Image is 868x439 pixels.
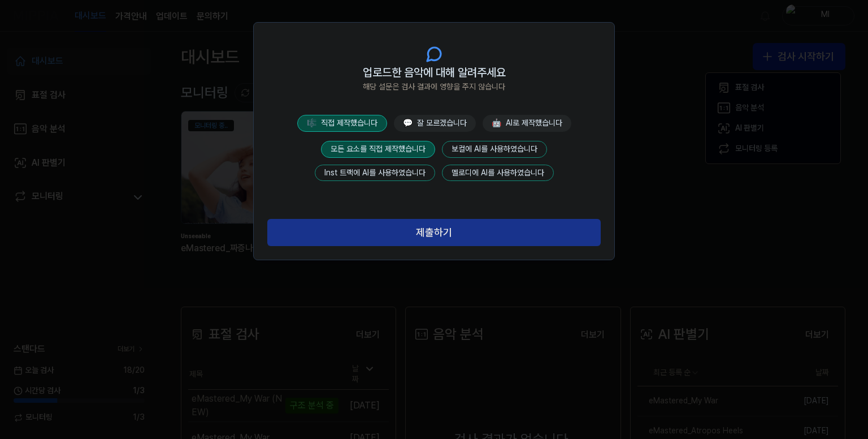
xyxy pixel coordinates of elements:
button: 보컬에 AI를 사용하였습니다 [442,141,547,158]
button: 💬잘 모르겠습니다 [394,115,476,132]
button: 🤖AI로 제작했습니다 [483,115,571,132]
button: 제출하기 [267,219,601,246]
span: 업로드한 음악에 대해 알려주세요 [363,63,506,81]
span: 해당 설문은 검사 결과에 영향을 주지 않습니다 [363,81,505,93]
button: 모든 요소를 직접 제작했습니다 [321,141,435,158]
button: 🎼직접 제작했습니다 [297,115,387,132]
span: 🤖 [492,118,501,127]
span: 💬 [403,118,413,127]
button: 멜로디에 AI를 사용하였습니다 [442,165,554,182]
button: Inst 트랙에 AI를 사용하였습니다 [315,165,435,182]
span: 🎼 [307,118,316,127]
